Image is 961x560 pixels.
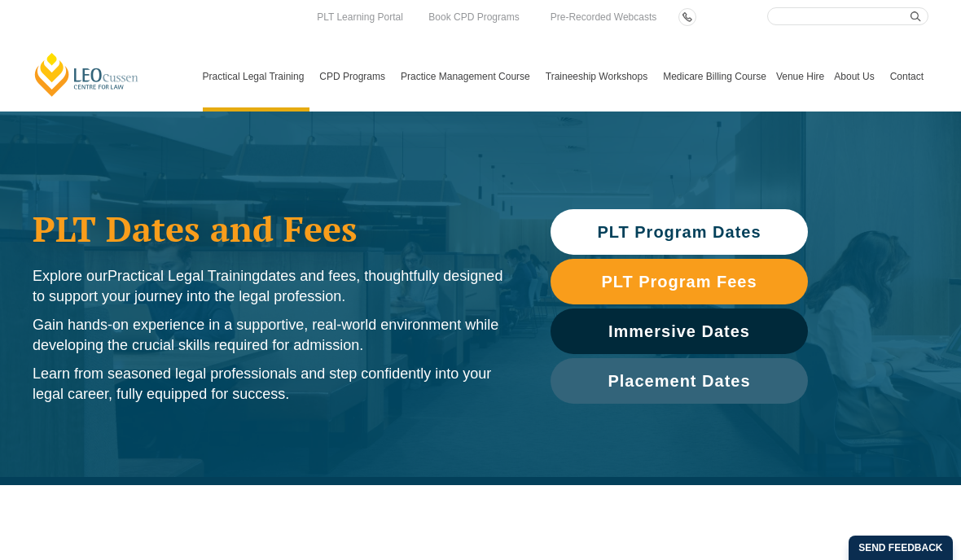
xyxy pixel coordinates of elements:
h1: PLT Dates and Fees [33,208,518,249]
p: Learn from seasoned legal professionals and step confidently into your legal career, fully equipp... [33,364,518,405]
a: CPD Programs [314,42,396,112]
a: Pre-Recorded Webcasts [546,8,661,26]
p: Explore our dates and fees, thoughtfully designed to support your journey into the legal profession. [33,266,518,307]
a: PLT Program Fees [551,259,808,304]
a: PLT Program Dates [551,209,808,255]
a: PLT Learning Portal [313,8,407,26]
span: Immersive Dates [608,323,750,339]
span: PLT Program Dates [597,224,761,240]
a: Placement Dates [551,358,808,404]
span: Practical Legal Training [108,268,260,284]
a: Contact [885,42,928,112]
a: Medicare Billing Course [658,42,771,112]
a: Traineeship Workshops [541,42,658,112]
a: Practical Legal Training [198,42,315,112]
a: Venue Hire [771,42,829,112]
p: Gain hands-on experience in a supportive, real-world environment while developing the crucial ski... [33,315,518,356]
a: Immersive Dates [551,308,808,354]
a: Book CPD Programs [424,8,523,26]
a: [PERSON_NAME] Centre for Law [33,51,141,98]
span: Placement Dates [608,373,750,389]
span: PLT Program Fees [601,273,757,290]
a: Practice Management Course [396,42,541,112]
a: About Us [829,42,884,112]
